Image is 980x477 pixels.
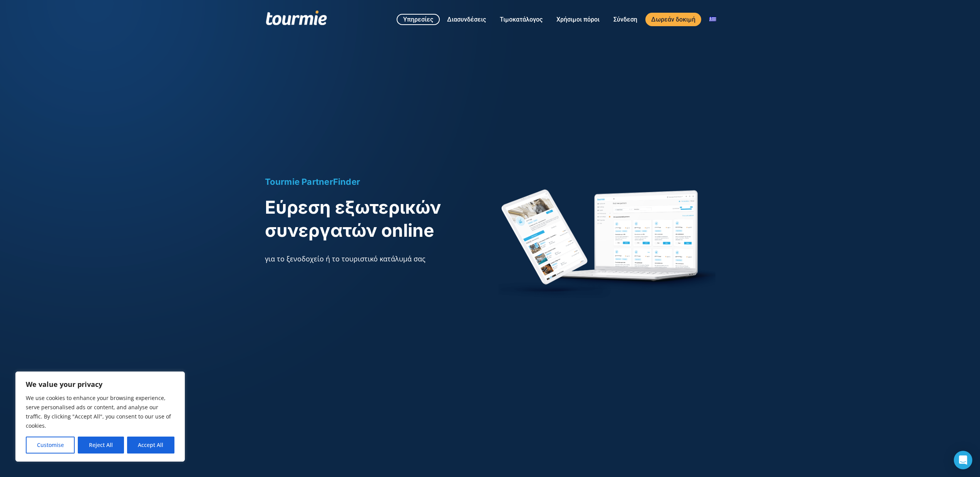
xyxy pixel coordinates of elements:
[78,437,124,454] button: Reject All
[494,15,548,24] a: Τιμοκατάλογος
[608,15,643,24] a: Σύνδεση
[26,380,174,389] p: We value your privacy
[26,437,75,454] button: Customise
[265,177,360,187] span: Tourmie PartnerFinder
[265,254,426,263] span: για το ξενοδοχείο ή το τουριστικό κατάλυμά σας
[551,15,605,24] a: Χρήσιμοι πόροι
[397,14,440,25] a: Υπηρεσίες
[645,13,701,26] a: Δωρεάν δοκιμή
[441,15,492,24] a: Διασυνδέσεις
[954,451,972,469] div: Open Intercom Messenger
[127,437,174,454] button: Accept All
[265,196,441,241] span: Εύρεση εξωτερικών συνεργατών online
[26,393,174,430] p: We use cookies to enhance your browsing experience, serve personalised ads or content, and analys...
